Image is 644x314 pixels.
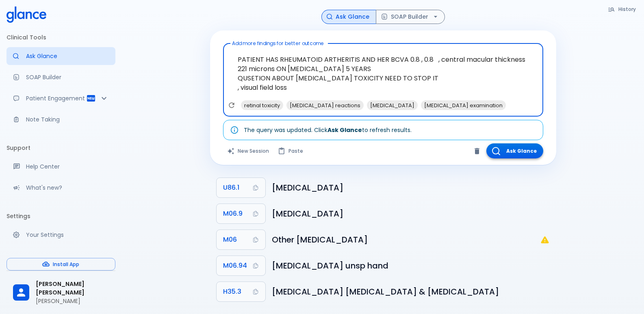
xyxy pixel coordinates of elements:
[223,260,247,271] span: M06.94
[7,226,115,244] a: Manage your settings
[26,52,109,60] p: Ask Glance
[223,286,241,297] span: H35.3
[7,179,115,197] div: Recent updates and feature releases
[272,181,550,194] h6: Rheumatoid arthritis
[272,207,550,220] h6: Rheumatoid arthritis, unspecified
[272,285,550,298] h6: Degeneration of macula and posterior pole
[229,47,538,100] textarea: PATIENT HAS RHEUMATOID ARTHERITIS AND HER BCVA 0.8 , 0.8 , central macular thickness 221 microns ...
[223,208,243,219] span: M06.9
[7,206,115,226] li: Settings
[486,143,543,158] button: Ask Glance
[7,138,115,158] li: Support
[367,101,418,110] span: [MEDICAL_DATA]
[217,230,265,249] button: Copy Code M06 to clipboard
[376,10,445,24] button: SOAP Builder
[26,115,109,123] p: Note Taking
[26,73,109,81] p: SOAP Builder
[26,184,109,192] p: What's new?
[26,162,109,171] p: Help Center
[7,258,115,271] button: Install App
[226,99,238,111] button: Refresh suggestions
[26,94,86,102] p: Patient Engagement
[272,259,550,272] h6: Rheumatoid arthritis, unspecified, hand
[327,126,362,134] strong: Ask Glance
[7,158,115,175] a: Get help from our support team
[223,143,274,158] button: Clears all inputs and results.
[217,256,265,275] button: Copy Code M06.94 to clipboard
[272,233,540,246] h6: Other rheumatoid arthritis
[223,182,239,193] span: U86.1
[244,123,412,137] div: The query was updated. Click to refresh results.
[232,40,324,47] label: Add more findings for better outcome
[604,3,641,15] button: History
[7,89,115,107] div: Patient Reports & Referrals
[217,204,265,223] button: Copy Code M06.9 to clipboard
[241,100,283,110] div: retinal toxicity
[7,274,115,311] div: [PERSON_NAME] [PERSON_NAME][PERSON_NAME]
[321,10,376,24] button: Ask Glance
[36,297,109,305] p: [PERSON_NAME]
[7,110,115,128] a: Advanced note-taking
[471,145,483,157] button: Clear
[421,101,506,110] span: [MEDICAL_DATA] examination
[274,143,308,158] button: Paste from clipboard
[7,68,115,86] a: Docugen: Compose a clinical documentation in seconds
[367,100,418,110] div: [MEDICAL_DATA]
[241,101,283,110] span: retinal toxicity
[286,100,364,110] div: [MEDICAL_DATA] reactions
[286,101,364,110] span: [MEDICAL_DATA] reactions
[217,178,265,197] button: Copy Code U86.1 to clipboard
[36,280,109,297] span: [PERSON_NAME] [PERSON_NAME]
[421,100,506,110] div: [MEDICAL_DATA] examination
[540,235,550,245] svg: M06: Not a billable code
[7,28,115,47] li: Clinical Tools
[7,47,115,65] a: Moramiz: Find ICD10AM codes instantly
[223,234,237,245] span: M06
[26,231,109,239] p: Your Settings
[217,282,265,301] button: Copy Code H35.3 to clipboard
